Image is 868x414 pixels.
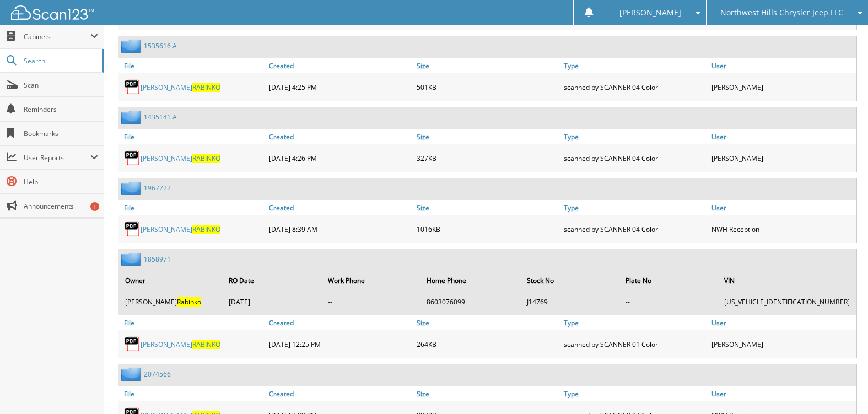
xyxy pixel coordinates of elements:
div: scanned by SCANNER 04 Color [561,218,709,240]
span: Announcements [24,201,98,211]
span: [PERSON_NAME] [619,9,681,16]
td: [DATE] [223,293,321,311]
div: NWH Reception [709,218,856,240]
a: Type [561,200,709,215]
img: PDF.png [124,79,141,95]
div: [PERSON_NAME] [709,76,856,98]
a: 1535616 A [144,41,177,51]
span: Scan [24,80,98,90]
a: User [709,129,856,144]
a: Type [561,315,709,330]
a: Type [561,386,709,401]
a: 1858971 [144,254,171,264]
span: RABINKO [192,225,220,234]
a: Created [266,129,414,144]
span: Cabinets [24,32,90,41]
th: Plate No [620,269,718,292]
a: 1435141 A [144,112,177,122]
img: folder2.png [121,252,144,266]
td: [US_VEHICLE_IDENTIFICATION_NUMBER] [719,293,855,311]
th: Stock No [521,269,619,292]
img: folder2.png [121,367,144,381]
div: scanned by SCANNER 04 Color [561,147,709,169]
a: File [118,386,266,401]
a: Type [561,58,709,73]
img: scan123-logo-white.svg [11,5,94,20]
a: User [709,58,856,73]
span: User Reports [24,153,90,162]
a: User [709,386,856,401]
div: scanned by SCANNER 01 Color [561,333,709,355]
div: [DATE] 4:25 PM [266,76,414,98]
img: PDF.png [124,150,141,166]
a: Size [414,315,562,330]
iframe: Chat Widget [813,361,868,414]
td: -- [322,293,420,311]
a: Size [414,200,562,215]
span: Northwest Hills Chrysler Jeep LLC [720,9,843,16]
div: 1 [90,202,99,211]
a: Created [266,386,414,401]
th: RO Date [223,269,321,292]
a: Size [414,58,562,73]
a: File [118,129,266,144]
a: User [709,200,856,215]
a: 1967722 [144,183,171,193]
div: 501KB [414,76,562,98]
a: [PERSON_NAME]RABINKO [141,340,220,349]
a: Created [266,58,414,73]
a: Size [414,129,562,144]
a: File [118,58,266,73]
a: Type [561,129,709,144]
td: 8603076099 [421,293,520,311]
a: User [709,315,856,330]
div: scanned by SCANNER 04 Color [561,76,709,98]
td: -- [620,293,718,311]
a: Size [414,386,562,401]
img: folder2.png [121,181,144,195]
a: [PERSON_NAME]RABINKO [141,83,220,92]
a: [PERSON_NAME]RABINKO [141,154,220,163]
span: Rabinko [177,297,201,307]
a: [PERSON_NAME]RABINKO [141,225,220,234]
span: RABINKO [192,340,220,349]
a: 2074566 [144,369,171,379]
img: folder2.png [121,110,144,124]
div: [DATE] 8:39 AM [266,218,414,240]
div: [DATE] 4:26 PM [266,147,414,169]
span: RABINKO [192,83,220,92]
th: VIN [719,269,855,292]
div: 264KB [414,333,562,355]
div: [PERSON_NAME] [709,333,856,355]
div: [DATE] 12:25 PM [266,333,414,355]
img: PDF.png [124,221,141,237]
td: J14769 [521,293,619,311]
span: Search [24,56,96,66]
span: Bookmarks [24,129,98,138]
div: 327KB [414,147,562,169]
a: File [118,200,266,215]
div: 1016KB [414,218,562,240]
div: [PERSON_NAME] [709,147,856,169]
th: Owner [120,269,222,292]
img: PDF.png [124,336,141,352]
th: Work Phone [322,269,420,292]
a: Created [266,200,414,215]
img: folder2.png [121,39,144,53]
td: [PERSON_NAME] [120,293,222,311]
th: Home Phone [421,269,520,292]
span: RABINKO [192,154,220,163]
span: Reminders [24,105,98,114]
span: Help [24,177,98,187]
a: File [118,315,266,330]
a: Created [266,315,414,330]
